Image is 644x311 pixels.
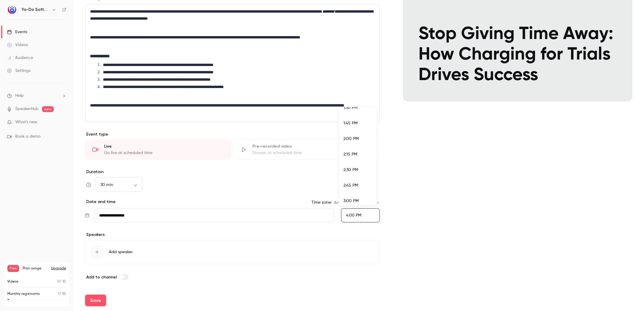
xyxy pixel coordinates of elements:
span: 3:00 PM [343,199,359,203]
span: 1:30 PM [343,106,357,110]
span: 2:15 PM [343,152,357,156]
span: 2:30 PM [343,168,358,172]
span: 2:00 PM [343,137,359,141]
span: 2:45 PM [343,183,358,187]
span: 1:45 PM [343,121,357,125]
